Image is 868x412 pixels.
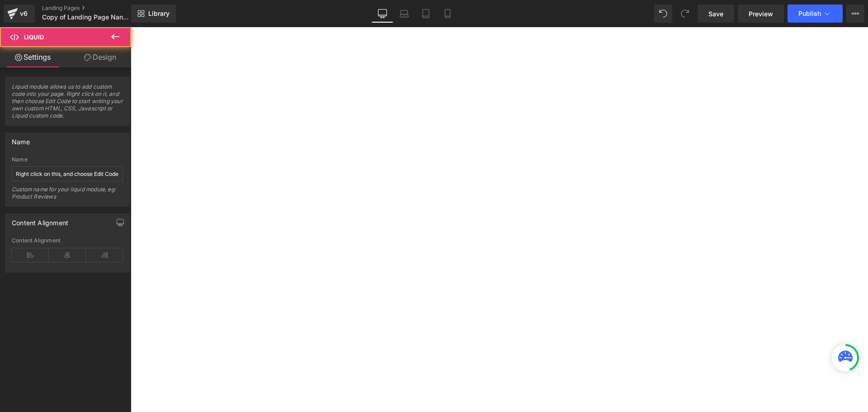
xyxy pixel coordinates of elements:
[4,5,35,23] a: v6
[798,10,821,17] span: Publish
[846,5,864,23] button: More
[12,186,123,206] div: Custom name for your liquid module, eg: Product Reviews
[12,133,30,146] div: Name
[749,9,773,19] span: Preview
[67,47,133,67] a: Design
[12,237,123,244] div: Content Alignment
[42,14,129,21] span: Copy of Landing Page Nano Tash - A
[12,156,123,163] div: Name
[676,5,694,23] button: Redo
[148,9,170,18] span: Library
[131,5,176,23] a: New Library
[12,214,68,227] div: Content Alignment
[18,8,29,19] div: v6
[738,5,784,23] a: Preview
[12,83,123,125] span: Liquid module allows us to add custom code into your page. Right click on it, and then choose Edi...
[708,9,723,19] span: Save
[788,5,843,23] button: Publish
[415,5,437,23] a: Tablet
[24,33,44,41] span: Liquid
[393,5,415,23] a: Laptop
[437,5,458,23] a: Mobile
[42,5,146,12] a: Landing Pages
[372,5,393,23] a: Desktop
[654,5,672,23] button: Undo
